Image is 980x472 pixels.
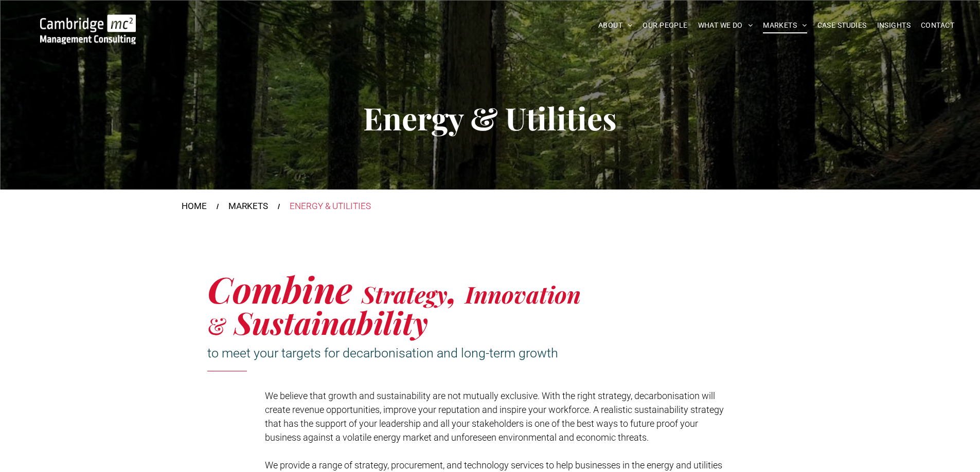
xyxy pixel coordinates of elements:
span: We believe that growth and sustainability are not mutually exclusive. With the right strategy, de... [265,390,724,443]
span: Sustainability [234,301,428,343]
span: Innovation [465,278,581,309]
a: MARKETS [758,17,812,33]
a: INSIGHTS [872,17,916,33]
span: Strategy [362,278,448,309]
a: MARKETS [228,200,268,213]
span: Combine [207,265,352,313]
div: ENERGY & UTILITIES [290,200,371,213]
a: CONTACT [916,17,959,33]
a: OUR PEOPLE [637,17,692,33]
a: ABOUT [593,17,638,33]
nav: Breadcrumbs [182,200,799,213]
img: Go to Homepage [40,14,136,44]
span: to meet your targets for decarbonisation and long-term growth [207,346,558,361]
span: Energy & Utilities [363,97,617,138]
a: CASE STUDIES [812,17,872,33]
a: WHAT WE DO [693,17,758,33]
a: HOME [182,200,207,213]
span: , [448,265,458,313]
span: & [207,310,227,341]
a: Your Business Transformed | Cambridge Management Consulting [40,16,136,27]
